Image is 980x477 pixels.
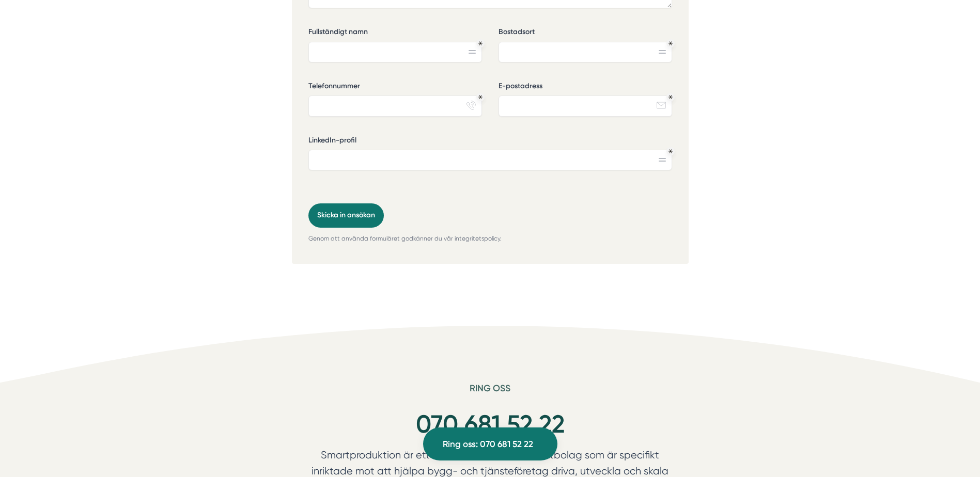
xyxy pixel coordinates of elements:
[499,27,672,40] label: Bostadsort
[423,427,557,460] a: Ring oss: 070 681 52 22
[668,41,673,45] div: Obligatoriskt
[308,27,482,40] label: Fullständigt namn
[308,81,482,94] label: Telefonnummer
[668,95,673,99] div: Obligatoriskt
[443,437,533,451] span: Ring oss: 070 681 52 22
[668,149,673,153] div: Obligatoriskt
[308,135,672,148] label: LinkedIn-profil
[499,81,672,94] label: E-postadress
[416,409,565,439] a: 070 681 52 22
[308,234,672,244] p: Genom att använda formuläret godkänner du vår integritetspolicy.
[308,203,384,227] button: Skicka in ansökan
[292,383,689,402] h6: Ring oss
[478,41,483,45] div: Obligatoriskt
[478,95,483,99] div: Obligatoriskt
